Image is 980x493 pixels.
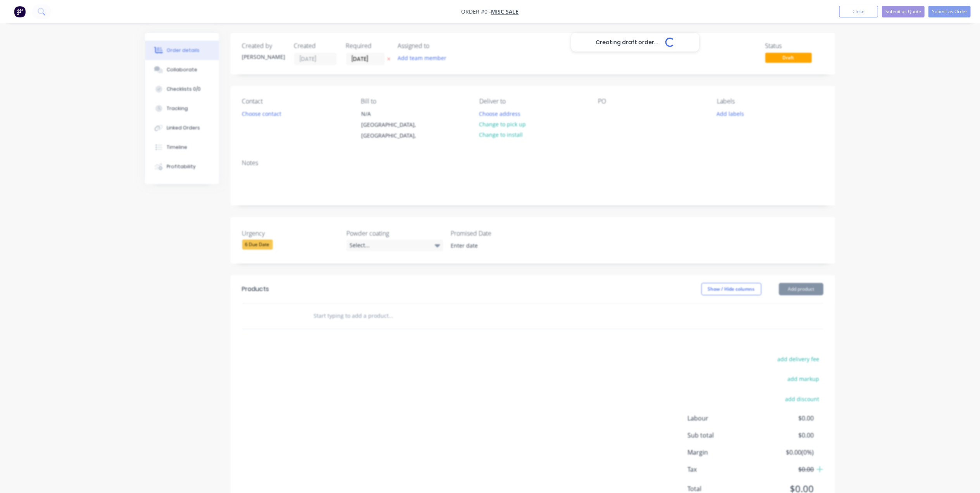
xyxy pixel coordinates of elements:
button: Submit as Order [928,6,971,17]
img: Factory [14,6,26,17]
div: Creating draft order... [571,33,699,52]
a: Misc Sale [491,8,519,16]
button: Close [839,6,878,17]
button: Submit as Quote [882,6,925,17]
span: Order #0 - [462,8,491,16]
